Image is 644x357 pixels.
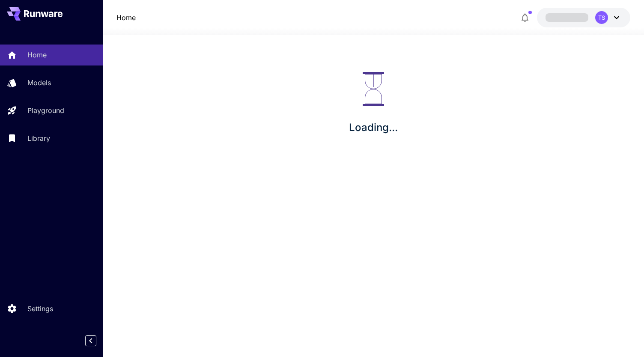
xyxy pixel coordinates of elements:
[349,120,398,135] p: Loading...
[27,133,50,143] p: Library
[537,8,630,27] button: TS
[85,335,96,346] button: Collapse sidebar
[27,50,47,60] p: Home
[27,105,64,116] p: Playground
[116,12,136,23] nav: breadcrumb
[27,303,53,314] p: Settings
[27,77,51,88] p: Models
[116,12,136,23] a: Home
[92,333,103,348] div: Collapse sidebar
[595,11,608,24] div: TS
